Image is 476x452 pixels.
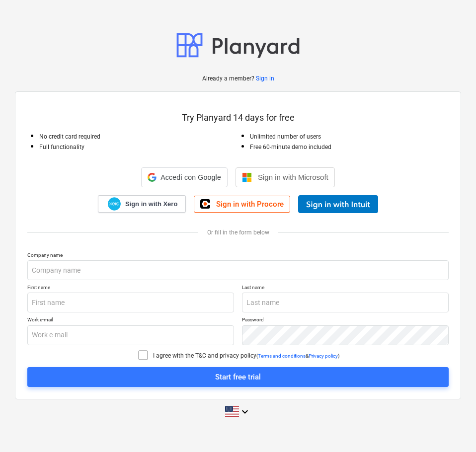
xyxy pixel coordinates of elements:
p: I agree with the T&C and privacy policy [153,352,256,360]
i: keyboard_arrow_down [239,406,251,418]
p: Unlimited number of users [250,133,449,141]
p: Already a member? [202,75,256,83]
p: Free 60-minute demo included [250,143,449,151]
input: Work e-mail [27,325,234,345]
span: Sign in with Xero [125,200,177,209]
p: Password [242,316,449,325]
p: Full functionality [39,143,238,151]
a: Privacy policy [309,353,338,359]
span: Sign in with Procore [216,200,284,209]
p: Company name [27,252,449,260]
p: Work e-mail [27,316,234,325]
span: Sign in with Microsoft [258,173,328,181]
input: Last name [242,293,449,312]
div: Start free trial [215,371,261,383]
a: Sign in with Xero [98,195,186,213]
img: Xero logo [108,197,121,211]
img: Microsoft logo [242,172,252,182]
p: First name [27,284,234,293]
p: No credit card required [39,133,238,141]
p: ( & ) [256,353,339,359]
p: Try Planyard 14 days for free [27,112,449,124]
input: First name [27,293,234,312]
button: Start free trial [27,367,449,387]
div: Accedi con Google [141,167,228,187]
input: Company name [27,260,449,280]
p: Last name [242,284,449,293]
a: Terms and conditions [258,353,306,359]
span: Accedi con Google [160,173,221,181]
a: Sign in [256,75,274,83]
div: Or fill in the form below [27,229,449,236]
a: Sign in with Procore [194,196,290,213]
